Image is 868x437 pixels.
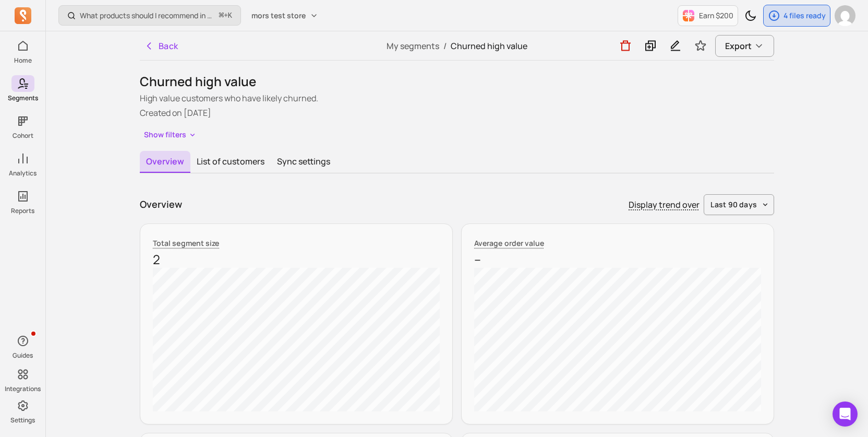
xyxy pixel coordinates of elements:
button: What products should I recommend in my email campaigns?⌘+K [58,5,241,26]
button: Toggle favorite [690,36,711,56]
p: Integrations [5,385,41,393]
img: avatar [835,5,855,26]
div: Open Intercom Messenger [833,401,858,427]
button: Toggle dark mode [740,5,761,26]
canvas: chart [474,268,761,411]
span: Churned high value [451,40,527,52]
button: Show filters [140,127,201,143]
span: Export [725,40,752,52]
button: Earn $200 [678,5,738,26]
button: Sync settings [271,151,336,172]
p: Created on [DATE] [140,107,774,119]
p: Analytics [9,169,37,178]
p: Earn $200 [699,10,733,21]
span: Total segment size [153,238,219,248]
canvas: chart [153,268,440,411]
p: Guides [13,351,33,360]
button: mors test store [245,6,324,25]
p: What products should I recommend in my email campaigns? [80,10,215,21]
p: 4 files ready [783,10,826,21]
button: Export [715,35,774,57]
button: 4 files ready [763,5,830,27]
a: My segments [387,40,439,52]
kbd: K [228,11,232,20]
button: Overview [140,151,190,173]
p: Cohort [13,132,33,140]
span: mors test store [251,10,306,21]
span: + [219,10,232,21]
button: last 90 days [704,194,774,215]
kbd: ⌘ [219,9,224,22]
span: / [439,40,451,52]
span: Average order value [474,238,544,248]
p: Reports [11,207,34,215]
p: Home [14,56,32,65]
h1: Churned high value [140,73,774,90]
span: last 90 days [710,199,757,210]
button: Guides [11,330,34,362]
p: 2 [153,251,440,268]
p: -- [474,251,761,268]
button: List of customers [190,151,271,172]
button: Back [140,36,183,56]
p: Segments [8,94,38,102]
p: Display trend over [629,198,700,211]
p: High value customers who have likely churned. [140,92,774,104]
p: Overview [140,197,182,211]
p: Settings [10,416,35,424]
